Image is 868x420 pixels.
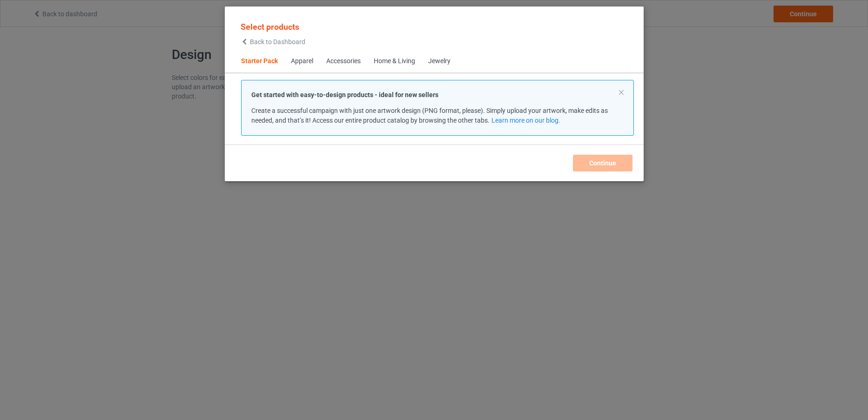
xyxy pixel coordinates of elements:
div: Jewelry [428,57,451,66]
span: Select products [241,22,299,32]
div: Apparel [291,57,313,66]
span: Starter Pack [235,50,284,72]
span: Create a successful campaign with just one artwork design (PNG format, please). Simply upload you... [251,107,608,124]
span: Back to Dashboard [250,38,305,46]
strong: Get started with easy-to-design products - ideal for new sellers [251,91,438,98]
div: Home & Living [374,57,415,66]
a: Learn more on our blog. [491,117,560,124]
div: Accessories [326,57,361,66]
